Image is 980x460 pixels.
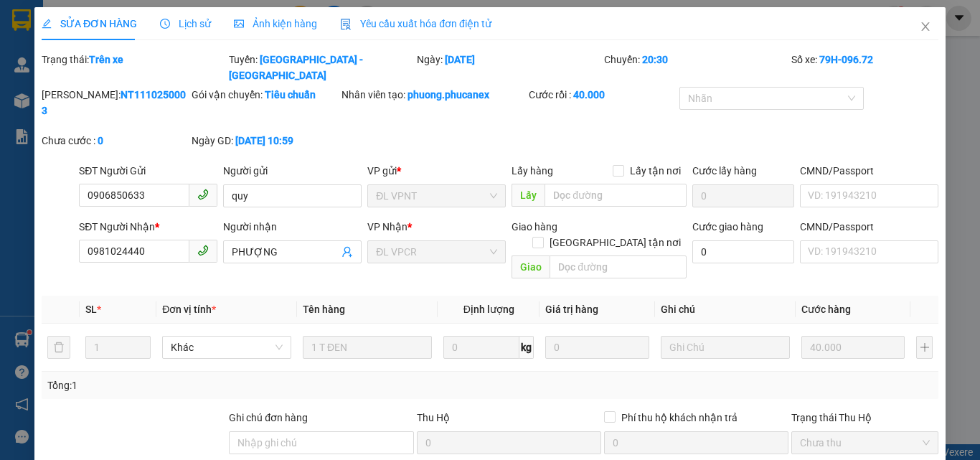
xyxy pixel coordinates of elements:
[545,336,649,359] input: 0
[160,18,211,29] span: Lịch sử
[801,304,851,315] span: Cước hàng
[197,189,209,200] span: phone
[85,304,97,315] span: SL
[519,336,534,359] span: kg
[692,221,763,233] label: Cước giao hàng
[235,135,293,146] b: [DATE] 10:59
[79,163,217,179] div: SĐT Người Gửi
[655,296,796,324] th: Ghi chú
[234,19,244,29] span: picture
[223,219,362,235] div: Người nhận
[692,165,756,177] label: Cước lấy hàng
[376,241,497,263] span: ĐL VPCR
[407,89,489,100] b: phuong.phucanex
[340,19,352,30] img: icon
[229,54,363,81] b: [GEOGRAPHIC_DATA] - [GEOGRAPHIC_DATA]
[42,18,137,29] span: SỬA ĐƠN HÀNG
[444,54,474,65] b: [DATE]
[692,240,794,263] input: Cước giao hàng
[367,221,407,233] span: VP Nhận
[121,68,197,86] li: (c) 2017
[192,133,339,149] div: Ngày GD:
[661,336,790,359] input: Ghi Chú
[916,336,933,359] button: plus
[89,54,123,65] b: Trên xe
[341,87,526,103] div: Nhân viên tạo:
[223,163,362,179] div: Người gửi
[229,431,413,454] input: Ghi chú đơn hàng
[47,336,70,359] button: delete
[18,18,90,90] img: logo.jpg
[303,336,432,359] input: VD: Bàn, Ghế
[79,219,217,235] div: SĐT Người Nhận
[42,133,189,149] div: Chưa cước :
[791,410,938,426] div: Trạng thái Thu Hộ
[121,55,197,66] b: [DOMAIN_NAME]
[623,163,686,179] span: Lấy tận nơi
[512,165,553,177] span: Lấy hàng
[160,19,170,29] span: clock-circle
[18,93,75,185] b: Phúc An Express
[416,412,449,423] span: Thu Hộ
[341,246,353,258] span: user-add
[340,18,491,29] span: Yêu cầu xuất hóa đơn điện tử
[512,184,545,207] span: Lấy
[692,184,794,207] input: Cước lấy hàng
[790,52,940,83] div: Số xe:
[227,52,415,83] div: Tuyến:
[642,54,668,65] b: 20:30
[162,304,216,315] span: Đơn vị tính
[156,18,190,52] img: logo.jpg
[42,89,186,116] b: NT1110250003
[234,18,317,29] span: Ảnh kiện hàng
[550,255,686,278] input: Dọc đường
[303,304,345,315] span: Tên hàng
[529,87,676,103] div: Cước rồi :
[545,304,598,315] span: Giá trị hàng
[192,87,339,103] div: Gói vận chuyển:
[819,54,873,65] b: 79H-096.72
[229,412,308,423] label: Ghi chú đơn hàng
[512,255,550,278] span: Giao
[98,135,103,146] b: 0
[905,7,946,47] button: Close
[616,410,743,426] span: Phí thu hộ khách nhận trả
[800,432,930,454] span: Chưa thu
[171,337,283,358] span: Khác
[40,52,227,83] div: Trạng thái:
[265,89,316,100] b: Tiêu chuẩn
[543,235,686,250] span: [GEOGRAPHIC_DATA] tận nơi
[573,89,605,100] b: 40.000
[367,163,506,179] div: VP gửi
[42,87,189,118] div: [PERSON_NAME]:
[920,21,931,32] span: close
[603,52,790,83] div: Chuyến:
[801,336,905,359] input: 0
[47,377,380,393] div: Tổng: 1
[197,245,209,256] span: phone
[463,304,514,315] span: Định lượng
[800,219,938,235] div: CMND/Passport
[42,19,52,29] span: edit
[545,184,686,207] input: Dọc đường
[376,185,497,207] span: ĐL VPNT
[415,52,602,83] div: Ngày:
[800,163,938,179] div: CMND/Passport
[512,221,557,233] span: Giao hàng
[88,21,142,88] b: Gửi khách hàng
